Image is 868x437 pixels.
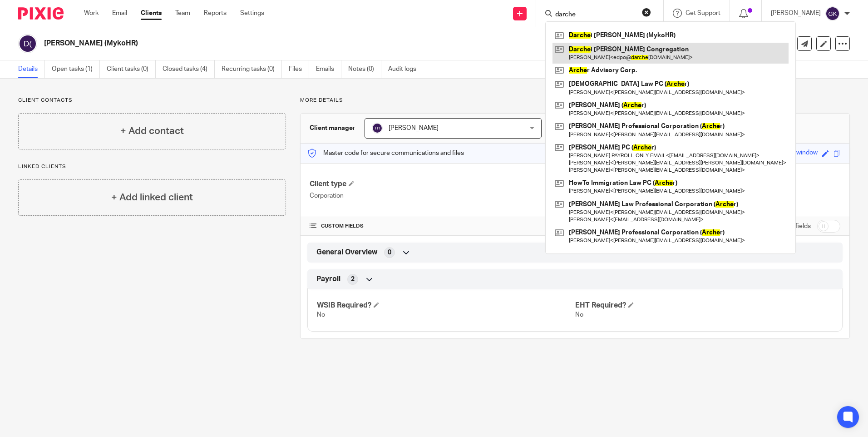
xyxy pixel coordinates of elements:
a: Team [175,9,190,18]
a: Client tasks (0) [107,60,156,78]
a: Settings [240,9,264,18]
h2: [PERSON_NAME] (MykoHR) [44,39,590,48]
input: Search [554,11,636,19]
a: Emails [316,60,341,78]
a: Email [112,9,127,18]
a: Clients [141,9,162,18]
h4: WSIB Required? [317,301,575,310]
img: svg%3E [372,123,383,134]
div: sleek-azure-spotted-window [737,148,818,159]
h4: + Add linked client [111,190,193,204]
a: Notes (0) [348,60,381,78]
img: svg%3E [18,34,37,53]
a: Audit logs [388,60,423,78]
a: Closed tasks (4) [163,60,215,78]
a: Details [18,60,45,78]
h4: EHT Required? [575,301,833,310]
p: Client contacts [18,97,286,104]
a: Work [84,9,99,18]
p: [PERSON_NAME] [771,9,821,18]
span: Payroll [316,274,340,284]
h4: Client type [310,179,575,189]
span: 2 [351,275,355,284]
span: Get Support [686,10,720,16]
span: 0 [388,248,391,257]
p: Master code for secure communications and files [307,149,464,158]
p: Linked clients [18,163,286,170]
h3: Client manager [310,124,355,133]
span: No [317,312,325,318]
a: Open tasks (1) [52,60,100,78]
h4: CUSTOM FIELDS [310,223,575,230]
span: No [575,312,583,318]
a: Recurring tasks (0) [222,60,282,78]
p: Corporation [310,191,575,200]
a: Files [289,60,309,78]
a: Reports [204,9,227,18]
img: Pixie [18,7,64,20]
button: Clear [642,8,651,17]
span: General Overview [316,248,377,257]
h4: + Add contact [120,124,184,138]
img: svg%3E [825,6,840,21]
span: [PERSON_NAME] [389,125,439,131]
p: More details [300,97,850,104]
